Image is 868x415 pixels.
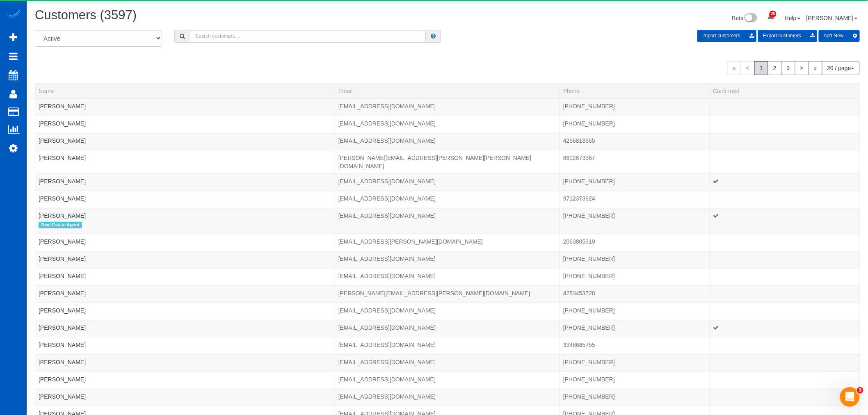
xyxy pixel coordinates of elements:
[710,173,859,191] td: Confirmed
[710,83,859,98] th: Confirmed
[560,83,710,98] th: Phone
[39,110,331,112] div: Tags
[560,389,710,406] td: Phone
[727,61,741,75] span: «
[335,173,560,191] td: Email
[710,372,859,389] td: Confirmed
[39,359,86,365] a: [PERSON_NAME]
[335,320,560,337] td: Email
[5,8,21,20] img: Automaid Logo
[732,15,758,21] a: Beta
[710,208,859,234] td: Confirmed
[560,303,710,320] td: Phone
[35,83,335,98] th: Name
[754,61,768,75] span: 1
[560,268,710,285] td: Phone
[335,268,560,285] td: Email
[39,376,86,383] a: [PERSON_NAME]
[35,372,335,389] td: Name
[335,83,560,98] th: Email
[39,155,86,161] a: [PERSON_NAME]
[697,30,756,42] button: Import customers
[35,251,335,268] td: Name
[560,133,710,150] td: Phone
[741,61,755,75] span: <
[39,273,86,279] a: [PERSON_NAME]
[710,251,859,268] td: Confirmed
[710,150,859,173] td: Confirmed
[560,285,710,303] td: Phone
[39,315,331,317] div: Tags
[727,61,860,75] nav: Pagination navigation
[560,173,710,191] td: Phone
[560,320,710,337] td: Phone
[35,173,335,191] td: Name
[809,61,822,75] a: »
[770,11,777,17] span: 28
[39,238,86,245] a: [PERSON_NAME]
[335,372,560,389] td: Email
[710,116,859,133] td: Confirmed
[39,162,331,164] div: Tags
[335,285,560,303] td: Email
[39,222,82,228] span: Real Estate Agent
[795,61,809,75] a: >
[710,354,859,372] td: Confirmed
[560,251,710,268] td: Phone
[710,98,859,116] td: Confirmed
[35,133,335,150] td: Name
[758,30,817,42] button: Export customers
[35,268,335,285] td: Name
[857,387,863,394] span: 3
[560,191,710,208] td: Phone
[744,13,757,24] img: New interface
[39,366,331,368] div: Tags
[35,354,335,372] td: Name
[335,133,560,150] td: Email
[560,98,710,116] td: Phone
[768,61,782,75] a: 2
[710,303,859,320] td: Confirmed
[35,116,335,133] td: Name
[39,220,331,230] div: Tags
[39,393,86,400] a: [PERSON_NAME]
[39,137,86,144] a: [PERSON_NAME]
[335,116,560,133] td: Email
[39,297,331,299] div: Tags
[710,337,859,354] td: Confirmed
[710,268,859,285] td: Confirmed
[763,8,779,26] a: 28
[840,387,860,407] iframe: Intercom live chat
[710,191,859,208] td: Confirmed
[335,150,560,173] td: Email
[335,303,560,320] td: Email
[335,191,560,208] td: Email
[335,234,560,251] td: Email
[35,150,335,173] td: Name
[335,208,560,234] td: Email
[39,103,86,109] a: [PERSON_NAME]
[35,337,335,354] td: Name
[35,285,335,303] td: Name
[560,150,710,173] td: Phone
[39,263,331,265] div: Tags
[335,389,560,406] td: Email
[822,61,860,75] button: 20 / page
[35,303,335,320] td: Name
[35,8,137,22] span: Customers (3597)
[35,389,335,406] td: Name
[785,15,801,21] a: Help
[710,234,859,251] td: Confirmed
[39,120,86,127] a: [PERSON_NAME]
[819,30,860,42] button: Add New
[39,401,331,403] div: Tags
[39,203,331,205] div: Tags
[560,116,710,133] td: Phone
[39,212,86,219] a: [PERSON_NAME]
[710,389,859,406] td: Confirmed
[710,285,859,303] td: Confirmed
[560,337,710,354] td: Phone
[39,383,331,385] div: Tags
[335,354,560,372] td: Email
[335,251,560,268] td: Email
